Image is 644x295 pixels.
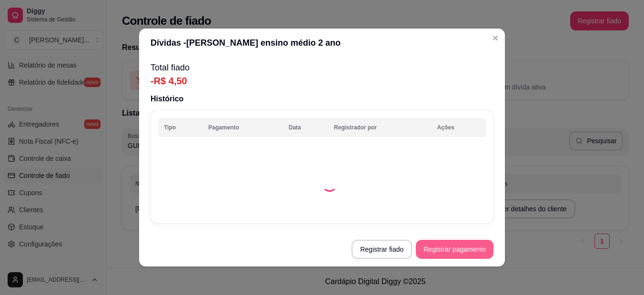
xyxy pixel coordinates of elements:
button: right [478,227,493,242]
button: Registrar pagamento [416,240,493,259]
th: Ações [432,118,486,137]
th: Data [283,118,328,137]
th: Tipo [158,118,202,137]
header: Dívidas - [PERSON_NAME] ensino médio 2 ano [139,29,505,57]
span: right [483,232,489,237]
button: Close [488,30,503,46]
p: -R$ 4,50 [151,74,493,88]
button: left [440,227,455,242]
th: Pagamento [202,118,283,137]
th: Registrador por [328,118,432,137]
li: Previous Page [440,227,455,242]
button: Registrar fiado [352,240,412,259]
div: Loading [322,177,337,192]
li: Next Page [478,227,493,242]
li: 1 [459,227,474,242]
a: 1 [460,227,474,242]
p: Histórico [151,93,493,105]
p: Total fiado [151,61,493,74]
span: left [445,232,451,237]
